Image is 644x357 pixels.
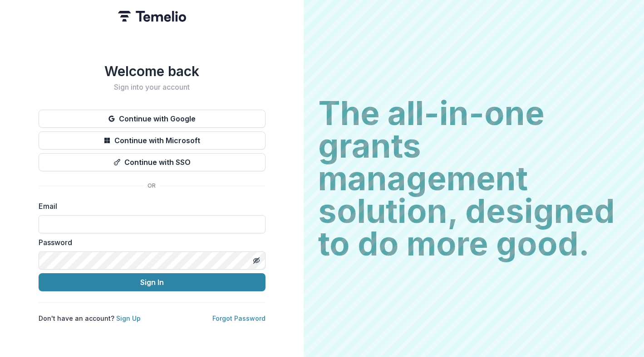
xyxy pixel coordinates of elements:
[39,63,265,79] h1: Welcome back
[39,273,265,291] button: Sign In
[249,253,264,268] button: Toggle password visibility
[39,83,265,92] h2: Sign into your account
[39,201,260,212] label: Email
[212,314,265,322] a: Forgot Password
[39,110,265,128] button: Continue with Google
[39,131,265,150] button: Continue with Microsoft
[116,314,141,322] a: Sign Up
[118,11,186,22] img: Temelio
[39,153,265,171] button: Continue with SSO
[39,237,260,248] label: Password
[39,314,141,323] p: Don't have an account?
